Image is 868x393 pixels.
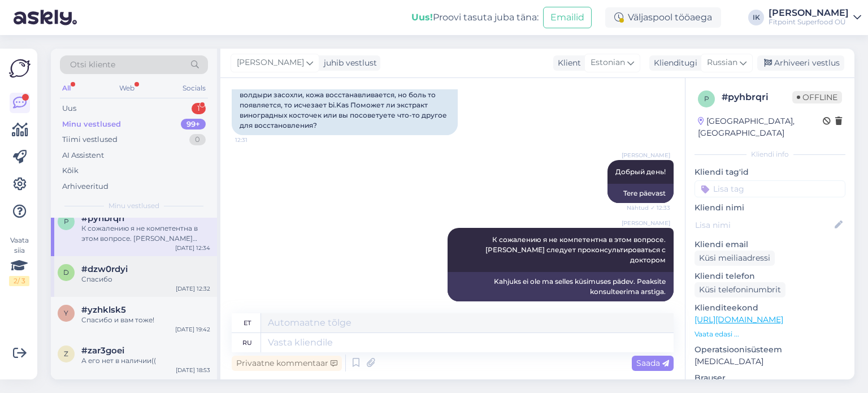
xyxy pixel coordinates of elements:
[622,151,670,159] span: [PERSON_NAME]
[695,239,845,251] p: Kliendi email
[695,251,775,266] div: Küsi meiliaadressi
[411,12,433,23] b: Uus!
[769,18,849,27] div: Fitpoint Superfood OÜ
[695,344,845,356] p: Operatsioonisüsteem
[64,349,68,358] span: z
[232,356,342,371] div: Privaatne kommentaar
[553,57,581,69] div: Klient
[176,284,210,293] div: [DATE] 12:32
[698,115,823,139] div: [GEOGRAPHIC_DATA], [GEOGRAPHIC_DATA]
[607,184,674,203] div: Tere päevast
[64,309,68,317] span: y
[242,333,252,352] div: ru
[237,57,304,69] span: [PERSON_NAME]
[9,58,31,79] img: Askly Logo
[695,180,845,197] input: Lisa tag
[695,270,845,282] p: Kliendi telefon
[62,119,121,130] div: Minu vestlused
[707,57,737,69] span: Russian
[175,244,210,252] div: [DATE] 12:34
[636,358,669,368] span: Saada
[722,90,792,104] div: # pyhbrqri
[81,264,128,274] span: #dzw0rdyi
[649,57,697,69] div: Klienditugi
[695,282,785,297] div: Küsi telefoninumbrit
[319,57,377,69] div: juhib vestlust
[605,7,721,28] div: Väljaspool tööaega
[615,167,666,176] span: Добрый день!
[62,103,76,114] div: Uus
[181,119,206,130] div: 99+
[485,235,667,264] span: К сожалению я не компетентна в этом вопросе. [PERSON_NAME] следует проконсультироваться с доктором
[62,165,79,176] div: Kõik
[244,313,251,332] div: et
[757,55,844,71] div: Arhiveeri vestlus
[543,7,592,28] button: Emailid
[9,276,29,286] div: 2 / 3
[62,150,104,161] div: AI Assistent
[695,356,845,368] p: [MEDICAL_DATA]
[695,149,845,159] div: Kliendi info
[175,325,210,334] div: [DATE] 19:42
[70,59,115,71] span: Otsi kliente
[81,213,124,223] span: #pyhbrqri
[9,235,29,286] div: Vaata siia
[232,75,458,135] div: [PERSON_NAME] атаковал опоясывающий лишай, волдыри засохли, кожа восстанавливается, но боль то по...
[117,81,137,96] div: Web
[235,136,277,144] span: 12:31
[695,329,845,339] p: Vaata edasi ...
[176,366,210,374] div: [DATE] 18:53
[108,201,159,211] span: Minu vestlused
[411,11,539,24] div: Proovi tasuta juba täna:
[695,202,845,214] p: Kliendi nimi
[792,91,842,103] span: Offline
[81,315,210,325] div: Спасибо и вам тоже!
[769,8,861,27] a: [PERSON_NAME]Fitpoint Superfood OÜ
[748,10,764,25] div: IK
[627,204,670,212] span: Nähtud ✓ 12:33
[81,223,210,244] div: К сожалению я не компетентна в этом вопросе. [PERSON_NAME] следует проконсультироваться с доктором
[189,134,206,145] div: 0
[63,268,69,277] span: d
[591,57,625,69] span: Estonian
[62,134,118,145] div: Tiimi vestlused
[622,219,670,227] span: [PERSON_NAME]
[769,8,849,18] div: [PERSON_NAME]
[626,302,670,310] span: Nähtud ✓ 12:34
[695,219,832,231] input: Lisa nimi
[448,272,674,301] div: Kahjuks ei ole ma selles küsimuses pädev. Peaksite konsulteerima arstiga.
[81,346,124,356] span: #zar3goei
[64,217,69,226] span: p
[62,181,108,192] div: Arhiveeritud
[695,314,783,325] a: [URL][DOMAIN_NAME]
[180,81,208,96] div: Socials
[695,302,845,314] p: Klienditeekond
[81,274,210,284] div: Спасибо
[192,103,206,114] div: 1
[695,372,845,384] p: Brauser
[81,305,126,315] span: #yzhklsk5
[81,356,210,366] div: А его нет в наличии((
[695,166,845,178] p: Kliendi tag'id
[60,81,73,96] div: All
[704,94,709,103] span: p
